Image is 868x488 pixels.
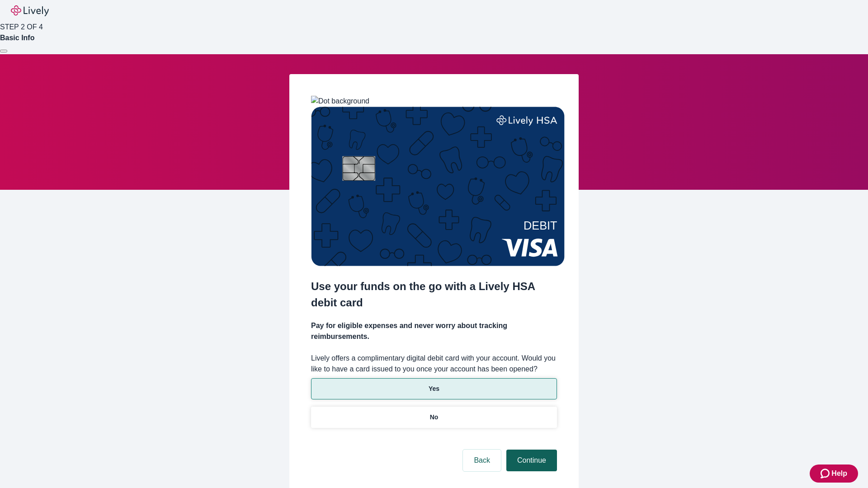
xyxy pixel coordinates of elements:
[311,353,557,375] label: Lively offers a complimentary digital debit card with your account. Would you like to have a card...
[810,465,858,483] button: Zendesk support iconHelp
[311,378,557,399] button: Yes
[311,320,557,342] h4: Pay for eligible expenses and never worry about tracking reimbursements.
[506,450,557,471] button: Continue
[463,450,501,471] button: Back
[430,413,439,422] p: No
[821,468,831,479] svg: Zendesk support icon
[11,5,49,16] img: Lively
[311,407,557,428] button: No
[311,96,369,107] img: Dot background
[311,107,565,266] img: Debit card
[831,468,847,479] span: Help
[429,384,439,394] p: Yes
[311,278,557,311] h2: Use your funds on the go with a Lively HSA debit card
